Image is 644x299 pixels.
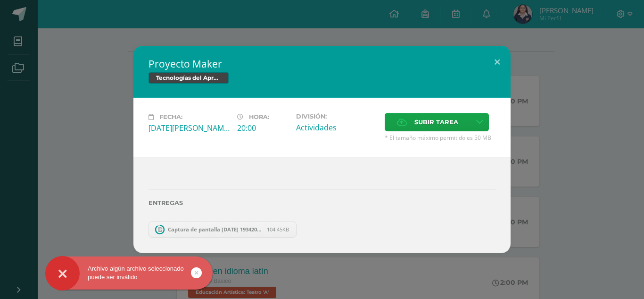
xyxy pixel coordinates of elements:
span: Fecha: [159,113,182,120]
label: División: [296,113,377,120]
label: Entregas [149,199,495,206]
span: Subir tarea [414,113,458,131]
h2: Proyecto Maker [149,57,495,70]
span: Tecnologías del Aprendizaje y la Comunicación [149,72,229,84]
span: Captura de pantalla [DATE] 193420.png [163,226,267,233]
div: 20:00 [237,123,289,133]
span: Hora: [249,113,269,120]
div: [DATE][PERSON_NAME] [149,123,230,133]
div: Actividades [296,122,377,133]
span: 104.45KB [267,226,289,233]
a: Captura de pantalla 2025-08-12 193420.png [149,222,297,238]
div: Archivo algún archivo seleccionado puede ser inválido [45,265,213,282]
button: Close (Esc) [484,46,511,78]
span: * El tamaño máximo permitido es 50 MB [385,134,495,142]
